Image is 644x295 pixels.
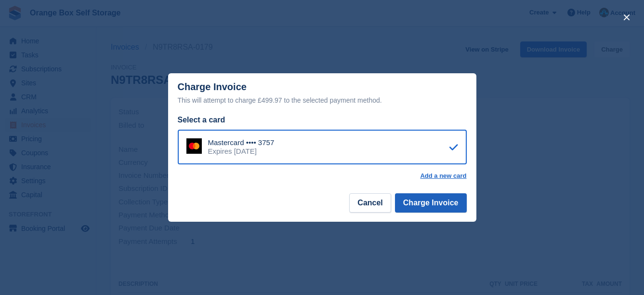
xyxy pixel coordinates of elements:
[619,10,634,25] button: close
[186,138,202,154] img: Mastercard Logo
[208,138,275,147] div: Mastercard •••• 3757
[349,193,391,213] button: Cancel
[178,114,467,126] div: Select a card
[395,193,467,213] button: Charge Invoice
[178,81,467,106] div: Charge Invoice
[178,94,467,106] div: This will attempt to charge £499.97 to the selected payment method.
[420,172,466,180] a: Add a new card
[208,147,275,156] div: Expires [DATE]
